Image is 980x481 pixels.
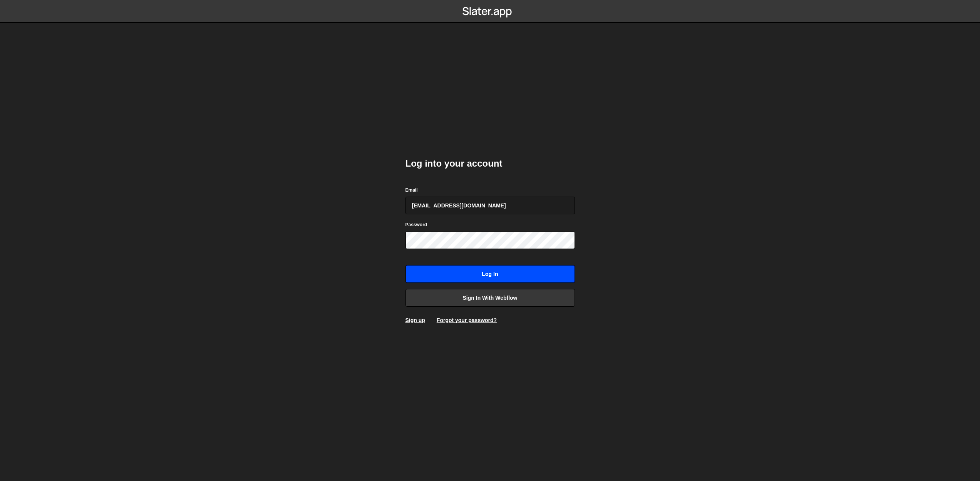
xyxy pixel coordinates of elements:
[405,289,575,307] a: Sign in with Webflow
[437,317,497,323] a: Forgot your password?
[405,317,425,323] a: Sign up
[405,186,418,194] label: Email
[405,157,575,170] h2: Log into your account
[405,221,427,229] label: Password
[405,265,575,283] input: Log in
